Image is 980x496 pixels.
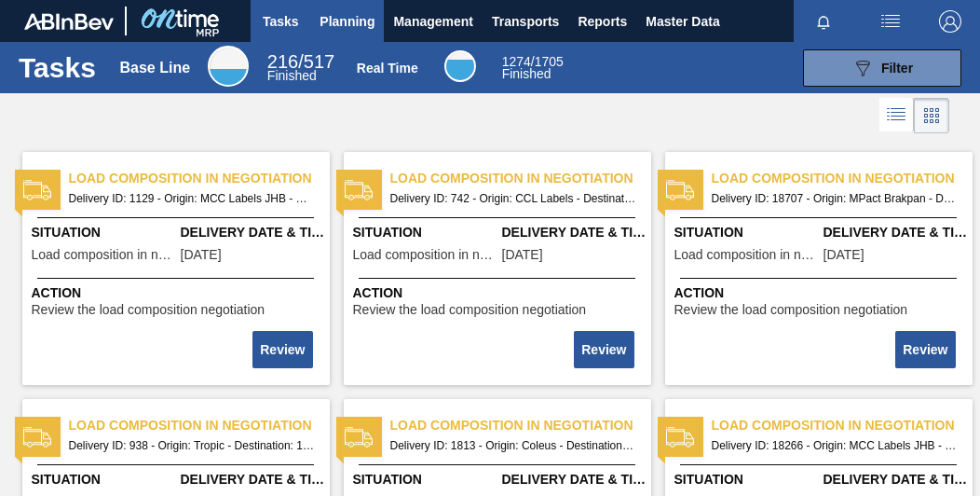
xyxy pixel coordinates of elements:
span: Situation [32,223,176,242]
span: Delivery Date & Time [181,223,325,242]
span: Situation [32,470,176,489]
span: Delivery ID: 18707 - Origin: MPact Brakpan - Destination: 1SD [712,188,958,209]
span: 216 [267,51,298,72]
span: Finished [267,68,317,83]
span: 01/27/2023, [502,248,543,262]
div: Base Line [267,54,334,82]
span: Load composition in negotiation [712,416,973,435]
span: Load composition in negotiation [69,169,330,188]
span: Delivery Date & Time [181,470,325,489]
span: Load composition in negotiation [32,248,176,262]
span: Action [32,283,325,303]
img: status [345,176,373,204]
img: status [345,423,373,451]
button: Review [252,331,312,368]
img: TNhmsLtSVTkK8tSr43FrP2fwEKptu5GPRR3wAAAABJRU5ErkJggg== [24,13,114,30]
span: Review the load composition negotiation [32,303,265,317]
span: Finished [502,66,551,81]
div: List Vision [879,98,914,133]
span: 1274 [502,54,531,69]
span: Action [353,283,647,303]
span: Review the load composition negotiation [353,303,587,317]
span: Delivery ID: 18266 - Origin: MCC Labels JHB - Destination: 1SD [712,435,958,456]
span: Action [674,283,968,303]
span: Review the load composition negotiation [674,303,908,317]
span: / 517 [267,51,334,72]
span: Load composition in negotiation [353,248,497,262]
span: Load composition in negotiation [390,416,651,435]
span: Load composition in negotiation [390,169,651,188]
img: status [666,423,694,451]
div: Real Time [502,56,564,80]
div: Complete task: 2269356 [576,329,635,370]
button: Filter [803,49,961,87]
div: Real Time [357,61,418,76]
span: / 1705 [502,54,564,69]
img: status [666,176,694,204]
span: 09/05/2025, [823,248,864,262]
span: Management [393,10,473,33]
h1: Tasks [19,57,96,78]
button: Review [574,331,633,368]
img: status [23,176,51,204]
span: Transports [492,10,559,33]
button: Notifications [794,8,853,34]
div: Base Line [120,60,191,76]
div: Real Time [444,50,476,82]
div: Complete task: 2269357 [897,329,957,370]
img: Logout [939,10,961,33]
div: Card Vision [914,98,949,133]
span: Delivery Date & Time [502,223,647,242]
span: Delivery ID: 938 - Origin: Tropic - Destination: 1SD [69,435,315,456]
img: status [23,423,51,451]
span: Delivery ID: 742 - Origin: CCL Labels - Destination: 1SD [390,188,636,209]
span: 03/31/2023, [181,248,222,262]
span: Delivery ID: 1129 - Origin: MCC Labels JHB - Destination: 1SD [69,188,315,209]
span: Reports [578,10,627,33]
span: Filter [881,61,913,76]
button: Review [895,331,955,368]
span: Situation [353,223,497,242]
img: userActions [879,10,902,33]
span: Situation [674,223,819,242]
span: Master Data [646,10,719,33]
span: Delivery Date & Time [502,470,647,489]
span: Load composition in negotiation [712,169,973,188]
span: Situation [674,470,819,489]
span: Tasks [260,10,301,33]
span: Delivery Date & Time [823,223,968,242]
span: Load composition in negotiation [69,416,330,435]
div: Base Line [208,46,249,87]
span: Delivery ID: 1813 - Origin: Coleus - Destination: 1SD [390,435,636,456]
span: Situation [353,470,497,489]
span: Load composition in negotiation [674,248,819,262]
span: Planning [320,10,374,33]
div: Complete task: 2269355 [254,329,314,370]
span: Delivery Date & Time [823,470,968,489]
